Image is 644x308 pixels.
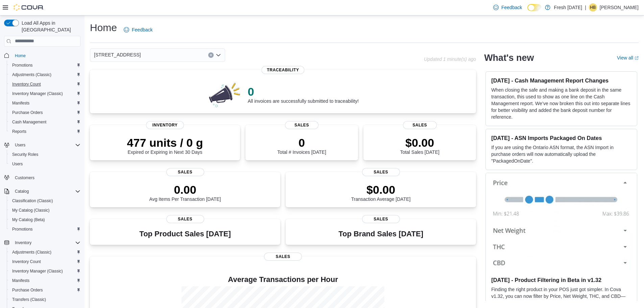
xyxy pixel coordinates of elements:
[277,136,326,149] p: 0
[12,268,63,274] span: Inventory Manager (Classic)
[9,286,46,294] a: Purchase Orders
[9,118,80,126] span: Cash Management
[277,136,326,155] div: Total # Invoices [DATE]
[7,70,83,79] button: Adjustments (Classic)
[403,121,437,129] span: Sales
[12,81,41,87] span: Inventory Count
[166,215,204,223] span: Sales
[9,150,80,159] span: Security Roles
[15,175,34,181] span: Customers
[264,253,302,261] span: Sales
[12,51,80,60] span: Home
[12,161,23,167] span: Users
[12,198,53,204] span: Classification (Classic)
[589,3,597,11] div: Harley Bialczyk
[7,295,83,304] button: Transfers (Classic)
[7,159,83,169] button: Users
[9,258,44,266] a: Inventory Count
[216,52,221,58] button: Open list of options
[9,286,80,294] span: Purchase Orders
[208,52,214,58] button: Clear input
[149,183,221,202] div: Avg Items Per Transaction [DATE]
[207,81,242,108] img: 0
[12,119,46,125] span: Cash Management
[7,127,83,136] button: Reports
[149,183,221,196] p: 0.00
[400,136,439,155] div: Total Sales [DATE]
[9,206,80,214] span: My Catalog (Classic)
[7,150,83,159] button: Security Roles
[12,91,63,96] span: Inventory Manager (Classic)
[9,80,44,88] a: Inventory Count
[7,285,83,295] button: Purchase Orders
[9,99,32,107] a: Manifests
[9,127,29,136] a: Reports
[1,238,83,247] button: Inventory
[400,136,439,149] p: $0.00
[9,197,80,205] span: Classification (Classic)
[12,259,41,264] span: Inventory Count
[9,90,66,98] a: Inventory Manager (Classic)
[262,66,305,74] span: Traceability
[12,217,45,222] span: My Catalog (Beta)
[9,61,35,69] a: Promotions
[12,187,80,195] span: Catalog
[9,258,80,266] span: Inventory Count
[527,4,542,11] input: Dark Mode
[12,239,80,247] span: Inventory
[9,99,80,107] span: Manifests
[9,197,56,205] a: Classification (Classic)
[7,196,83,206] button: Classification (Classic)
[9,109,80,117] span: Purchase Orders
[9,160,80,168] span: Users
[554,3,582,11] p: Fresh [DATE]
[121,23,155,37] a: Feedback
[146,121,184,129] span: Inventory
[7,266,83,276] button: Inventory Manager (Classic)
[12,287,43,293] span: Purchase Orders
[19,20,80,33] span: Load All Apps in [GEOGRAPHIC_DATA]
[7,98,83,108] button: Manifests
[7,206,83,215] button: My Catalog (Classic)
[491,144,631,164] p: If you are using the Ontario ASN format, the ASN Import in purchase orders will now automatically...
[9,160,25,168] a: Users
[12,239,34,247] button: Inventory
[12,72,51,77] span: Adjustments (Classic)
[1,173,83,183] button: Customers
[9,90,80,98] span: Inventory Manager (Classic)
[7,117,83,127] button: Cash Management
[424,56,476,62] p: Updated 1 minute(s) ago
[12,297,46,302] span: Transfers (Classic)
[9,248,54,256] a: Adjustments (Classic)
[501,4,522,11] span: Feedback
[15,53,26,58] span: Home
[7,224,83,234] button: Promotions
[9,127,80,136] span: Reports
[15,142,25,148] span: Users
[9,267,66,275] a: Inventory Manager (Classic)
[1,51,83,61] button: Home
[9,71,54,79] a: Adjustments (Classic)
[7,61,83,70] button: Promotions
[362,168,400,176] span: Sales
[12,173,80,182] span: Customers
[95,276,471,284] h4: Average Transactions per Hour
[9,225,80,233] span: Promotions
[617,55,639,61] a: View allExternal link
[1,140,83,150] button: Users
[7,257,83,266] button: Inventory Count
[527,11,528,11] span: Dark Mode
[9,248,80,256] span: Adjustments (Classic)
[9,277,32,285] a: Manifests
[635,56,639,60] svg: External link
[491,135,631,141] h3: [DATE] - ASN Imports Packaged On Dates
[12,63,33,68] span: Promotions
[9,216,48,224] a: My Catalog (Beta)
[127,136,203,155] div: Expired or Expiring in Next 30 Days
[7,79,83,89] button: Inventory Count
[7,247,83,257] button: Adjustments (Classic)
[7,108,83,117] button: Purchase Orders
[9,225,35,233] a: Promotions
[590,3,596,11] span: HB
[9,71,80,79] span: Adjustments (Classic)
